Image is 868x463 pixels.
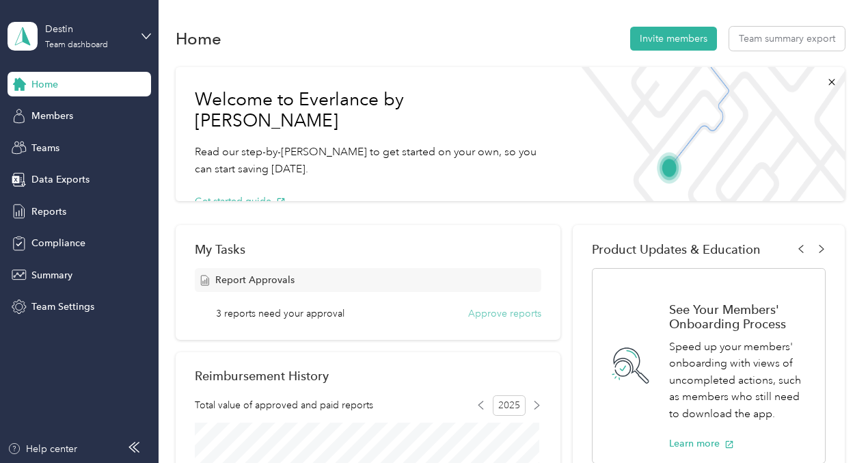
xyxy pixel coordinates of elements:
span: Product Updates & Education [592,242,761,256]
span: Home [31,77,58,92]
span: Summary [31,268,72,282]
button: Team summary export [729,27,845,51]
p: Read our step-by-[PERSON_NAME] to get started on your own, so you can start saving [DATE]. [195,144,552,177]
button: Help center [8,442,77,456]
div: Destin [45,22,131,36]
h1: See Your Members' Onboarding Process [669,302,811,331]
button: Approve reports [468,306,541,321]
div: My Tasks [195,242,542,256]
span: 3 reports need your approval [216,306,344,321]
button: Invite members [630,27,717,51]
span: Report Approvals [215,273,295,287]
h1: Welcome to Everlance by [PERSON_NAME] [195,89,552,132]
img: Welcome to everlance [571,67,844,201]
h1: Home [176,31,221,46]
span: Members [31,109,73,123]
span: Teams [31,141,59,155]
span: Reports [31,204,66,219]
div: Team dashboard [45,41,108,49]
h2: Reimbursement History [195,369,329,383]
span: Compliance [31,236,85,250]
button: Learn more [669,436,734,451]
iframe: Everlance-gr Chat Button Frame [791,386,868,463]
span: Total value of approved and paid reports [195,398,373,412]
span: 2025 [493,395,526,416]
p: Speed up your members' onboarding with views of uncompleted actions, such as members who still ne... [669,339,811,423]
span: Team Settings [31,300,94,314]
button: Get started guide [195,194,286,209]
span: Data Exports [31,172,90,187]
